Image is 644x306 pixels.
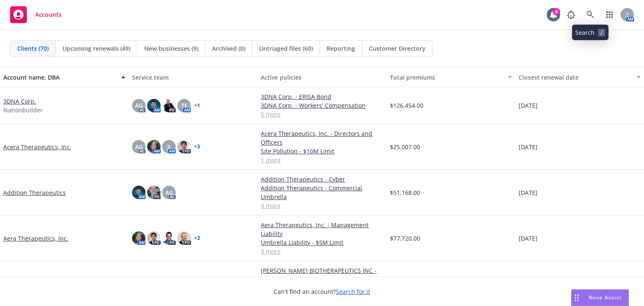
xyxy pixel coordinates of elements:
[519,188,538,197] span: [DATE]
[257,67,386,87] button: Active policies
[390,143,420,151] span: $25,007.00
[519,143,538,151] span: [DATE]
[135,143,143,151] span: AG
[3,188,66,197] a: Addition Therapeutics
[194,144,200,149] a: + 3
[571,290,582,306] div: Drag to move
[571,289,629,306] button: Nova Assist
[261,266,383,284] a: [PERSON_NAME] BIOTHERAPEUTICS INC - Management Liability
[390,101,423,110] span: $126,454.00
[261,101,383,110] a: 3DNA Corp. - Workers' Compensation
[132,73,254,82] div: Service team
[147,231,161,245] img: photo
[390,188,420,197] span: $51,168.00
[194,236,200,241] a: + 2
[147,99,161,112] img: photo
[167,143,171,151] span: JJ
[144,44,198,53] span: New businesses (9)
[519,101,538,110] span: [DATE]
[261,247,383,256] a: 3 more
[3,234,68,243] a: Aera Therapeutics, Inc.
[3,73,116,82] div: Account name, DBA
[261,156,383,164] a: 1 more
[390,234,420,243] span: $77,720.00
[519,234,538,243] span: [DATE]
[261,110,383,119] a: 5 more
[261,129,383,147] a: Acera Therapeutics, Inc. - Directors and Officers
[519,73,631,82] div: Closest renewal date
[3,106,43,114] span: Nationbuilder
[390,73,503,82] div: Total premiums
[129,67,257,87] button: Service team
[147,140,161,153] img: photo
[177,140,191,153] img: photo
[261,238,383,247] a: Umbrella Liability - $5M Limit
[62,44,130,53] span: Upcoming renewals (49)
[369,44,426,53] span: Customer Directory
[7,3,65,26] a: Accounts
[3,143,71,151] a: Acera Therapeutics, Inc.
[261,201,383,210] a: 4 more
[177,231,191,245] img: photo
[132,186,145,199] img: photo
[135,101,143,110] span: AG
[601,6,618,23] a: Switch app
[212,44,245,53] span: Archived (0)
[387,67,515,87] button: Total premiums
[194,103,200,108] a: + 1
[162,99,176,112] img: photo
[327,44,355,53] span: Reporting
[563,6,579,23] a: Report a Bug
[162,231,176,245] img: photo
[181,101,187,110] span: TF
[132,231,145,245] img: photo
[582,6,599,23] a: Search
[336,288,370,296] a: Search for it
[261,147,383,156] a: Site Pollution - $10M Limit
[261,92,383,101] a: 3DNA Corp. - ERISA Bond
[261,184,383,201] a: Addition Therapeutics - Commercial Umbrella
[515,67,644,87] button: Closest renewal date
[259,44,313,53] span: Untriaged files (60)
[261,175,383,184] a: Addition Therapeutics - Cyber
[3,97,36,106] a: 3DNA Corp.
[261,73,383,82] div: Active policies
[274,287,370,296] span: Can't find an account?
[35,11,62,18] span: Accounts
[147,186,161,199] img: photo
[261,220,383,238] a: Aera Therapeutics, Inc. - Management Liability
[589,294,622,301] span: Nova Assist
[17,44,49,53] span: Clients (70)
[553,8,560,16] div: 8
[165,188,173,197] span: AG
